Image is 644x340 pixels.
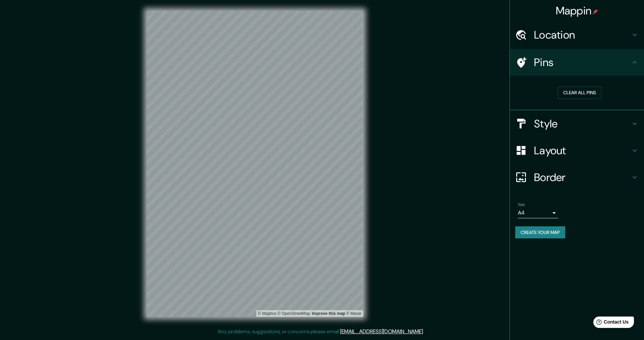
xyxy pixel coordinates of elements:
iframe: Help widget launcher [584,314,637,333]
h4: Layout [534,144,631,157]
div: Layout [510,137,644,164]
div: Location [510,21,644,48]
a: OpenStreetMap [278,311,310,316]
button: Create your map [515,226,565,239]
button: Clear all pins [558,87,601,99]
h4: Border [534,171,631,184]
h4: Mappin [556,4,598,17]
div: Pins [510,49,644,76]
div: Style [510,110,644,137]
h4: Style [534,117,631,130]
label: Size [518,202,525,207]
a: Mapbox [258,311,276,316]
div: Border [510,164,644,191]
a: Maxar [346,311,362,316]
canvas: Map [147,11,363,317]
h4: Location [534,28,631,42]
a: [EMAIL_ADDRESS][DOMAIN_NAME] [340,328,423,335]
a: Map feedback [312,311,345,316]
div: . [424,328,425,336]
div: A4 [518,208,558,218]
div: . [425,328,426,336]
img: pin-icon.png [593,9,598,14]
h4: Pins [534,56,631,69]
p: Any problems, suggestions, or concerns please email . [218,328,424,336]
